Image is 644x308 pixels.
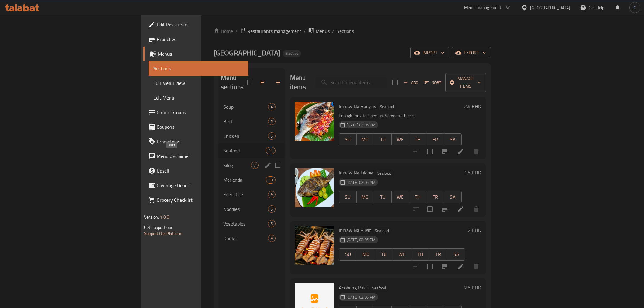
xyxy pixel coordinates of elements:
span: Seafood [370,285,389,292]
div: Vegetables [223,220,268,227]
span: Grocery Checklist [157,196,244,204]
button: TH [411,248,429,261]
div: Seafood [375,170,394,177]
button: delete [469,144,484,159]
input: search [316,77,387,88]
span: Drinks [223,235,268,242]
h6: 1.5 BHD [464,168,481,177]
span: Inihaw Na Pusit [339,226,371,235]
button: TU [374,133,392,145]
span: MO [359,135,372,144]
div: Menu-management [464,4,502,11]
button: SA [447,248,465,261]
div: items [268,132,276,140]
div: items [268,205,276,213]
button: Branch-specific-item [437,259,452,274]
button: Add section [271,75,285,90]
img: Inihaw Na Tilapia [295,168,334,207]
button: WE [393,248,411,261]
button: import [410,47,449,58]
span: Inactive [283,51,301,56]
span: Adobong Pusit [339,283,368,292]
div: Silog7edit [218,158,285,173]
span: [GEOGRAPHIC_DATA] [214,46,280,60]
div: Chicken [223,132,268,140]
div: Seafood [369,285,389,292]
span: [DATE] 02:05 PM [344,294,378,300]
span: 9 [268,236,275,241]
span: Select to update [423,260,436,273]
button: TU [374,191,392,203]
span: Coupons [157,123,244,131]
span: Silog [223,162,251,169]
span: Seafood [378,103,396,110]
img: Inihaw Na Bangus [295,102,334,141]
span: Select all sections [243,76,256,89]
a: Menus [308,27,330,35]
span: SA [447,193,459,201]
a: Full Menu View [149,76,248,90]
div: items [268,103,276,110]
span: TH [412,193,424,201]
button: edit [263,161,272,170]
div: Vegetables5 [218,216,285,231]
button: Manage items [445,73,486,92]
a: Upsell [143,163,248,178]
a: Restaurants management [240,27,301,35]
p: Enough for 2 to 3 person. Served with rice. [339,112,462,120]
button: MO [357,191,374,203]
button: SU [339,133,357,145]
div: Seafood [377,103,397,110]
span: WE [394,135,407,144]
a: Branches [143,32,248,47]
div: Beef5 [218,114,285,129]
span: Select section [389,76,401,89]
span: Manage items [450,75,481,90]
button: TH [409,191,427,203]
span: TU [376,135,389,144]
nav: Menu sections [218,97,285,248]
span: Promotions [157,138,244,145]
a: Choice Groups [143,105,248,120]
span: Soup [223,103,268,110]
button: MO [357,133,374,145]
span: MO [359,250,372,259]
button: Sort [423,78,443,87]
a: Promotions [143,134,248,149]
span: Seafood [372,227,391,234]
span: SU [341,193,354,201]
span: Restaurants management [247,27,301,35]
div: items [251,162,259,169]
span: Fried Rice [223,191,268,198]
div: items [268,191,276,198]
div: Beef [223,118,268,125]
span: Select to update [423,203,436,215]
button: Branch-specific-item [437,144,452,159]
span: 7 [251,163,258,168]
span: Upsell [157,167,244,174]
span: Branches [157,36,244,43]
div: Fried Rice9 [218,187,285,202]
span: 11 [266,148,275,154]
div: items [268,118,276,125]
div: items [268,220,276,227]
span: Seafood [223,147,266,154]
button: FR [429,248,447,261]
button: MO [357,248,375,261]
span: FR [432,250,445,259]
span: Get support on: [144,223,172,231]
span: Choice Groups [157,109,244,116]
span: TH [412,135,424,144]
span: TH [414,250,427,259]
span: FR [429,135,442,144]
span: Sections [153,65,244,72]
span: Sort sections [256,75,271,90]
a: Edit menu item [457,148,464,155]
span: Noodles [223,205,268,213]
span: Inihaw Na Bangus [339,102,376,111]
div: Seafood11 [218,143,285,158]
h6: 2.5 BHD [464,283,481,292]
